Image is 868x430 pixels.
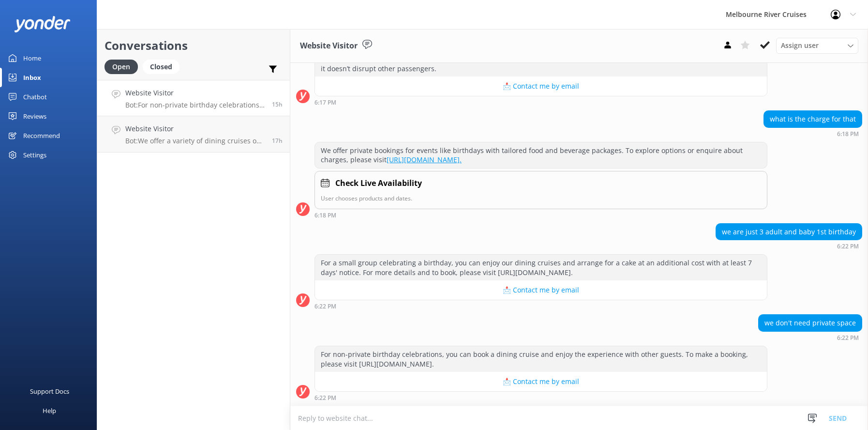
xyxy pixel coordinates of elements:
div: what is the charge for that [764,111,862,127]
div: we are just 3 adult and baby 1st birthday [716,224,862,240]
div: Assign User [776,38,858,53]
div: 06:22pm 18-Aug-2025 (UTC +10:00) Australia/Sydney [314,303,767,309]
strong: 6:22 PM [314,304,336,309]
strong: 6:18 PM [314,213,336,218]
button: 📩 Contact me by email [315,77,767,96]
a: Website VisitorBot:For non-private birthday celebrations, you can book a dining cruise and enjoy ... [97,80,290,116]
p: Bot: We offer a variety of dining cruises on the Yarra River, combining great food with beautiful... [125,137,265,145]
div: Closed [143,60,180,74]
strong: 6:22 PM [314,395,336,401]
div: For a small group celebrating a birthday, you can enjoy our dining cruises and arrange for a cake... [315,255,767,280]
div: Home [23,48,41,68]
button: 📩 Contact me by email [315,372,767,391]
h4: Check Live Availability [335,177,422,190]
strong: 6:22 PM [837,335,859,341]
a: Website VisitorBot:We offer a variety of dining cruises on the Yarra River, combining great food ... [97,116,290,153]
div: Reviews [23,107,46,126]
span: Assign user [781,40,819,51]
div: Help [43,401,56,420]
div: 06:22pm 18-Aug-2025 (UTC +10:00) Australia/Sydney [758,334,862,341]
a: Closed [143,61,184,72]
div: 06:22pm 18-Aug-2025 (UTC +10:00) Australia/Sydney [716,243,862,249]
h4: Website Visitor [125,123,265,134]
div: 06:18pm 18-Aug-2025 (UTC +10:00) Australia/Sydney [314,212,767,218]
div: Inbox [23,68,41,87]
div: Support Docs [30,382,69,401]
strong: 6:22 PM [837,244,859,249]
h4: Website Visitor [125,88,265,98]
button: 📩 Contact me by email [315,280,767,300]
div: Settings [23,145,46,165]
span: 05:04pm 18-Aug-2025 (UTC +10:00) Australia/Sydney [272,137,283,145]
div: 06:17pm 18-Aug-2025 (UTC +10:00) Australia/Sydney [314,99,767,106]
p: Bot: For non-private birthday celebrations, you can book a dining cruise and enjoy the experience... [125,101,265,109]
strong: 6:17 PM [314,100,336,106]
span: 06:22pm 18-Aug-2025 (UTC +10:00) Australia/Sydney [272,100,283,108]
div: we don't need private space [759,315,862,331]
div: For non-private birthday celebrations, you can book a dining cruise and enjoy the experience with... [315,346,767,372]
div: Chatbot [23,87,47,107]
div: Recommend [23,126,60,145]
img: yonder-white-logo.png [15,16,70,32]
h2: Conversations [105,36,283,55]
strong: 6:18 PM [837,131,859,137]
div: 06:22pm 18-Aug-2025 (UTC +10:00) Australia/Sydney [314,394,767,401]
div: Open [105,60,138,74]
h3: Website Visitor [300,40,358,52]
p: User chooses products and dates. [321,194,761,203]
a: [URL][DOMAIN_NAME]. [387,155,462,164]
div: 06:18pm 18-Aug-2025 (UTC +10:00) Australia/Sydney [763,130,862,137]
a: Open [105,61,143,72]
div: We offer private bookings for events like birthdays with tailored food and beverage packages. To ... [315,142,767,168]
